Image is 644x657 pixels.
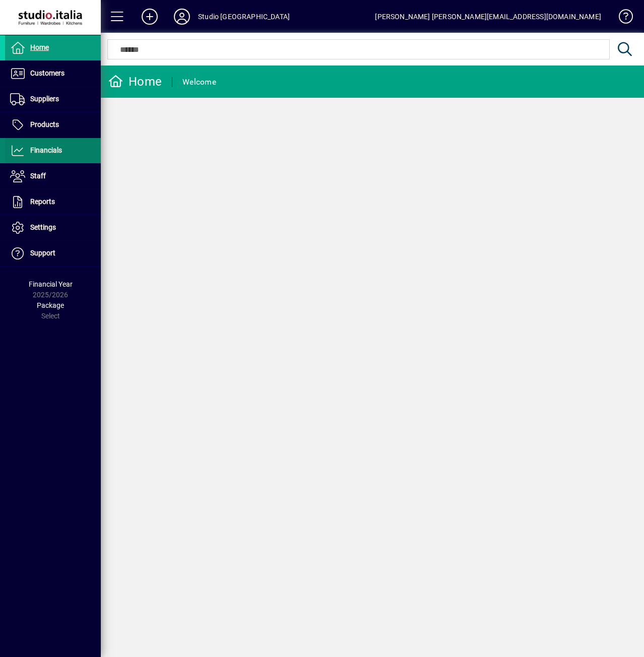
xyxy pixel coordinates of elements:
[29,280,73,288] span: Financial Year
[30,146,62,154] span: Financials
[198,9,290,25] div: Studio [GEOGRAPHIC_DATA]
[5,138,101,163] a: Financials
[5,241,101,266] a: Support
[30,95,59,103] span: Suppliers
[30,69,65,77] span: Customers
[30,43,49,51] span: Home
[5,87,101,112] a: Suppliers
[375,9,601,25] div: [PERSON_NAME] [PERSON_NAME][EMAIL_ADDRESS][DOMAIN_NAME]
[108,74,162,90] div: Home
[5,215,101,240] a: Settings
[30,198,55,206] span: Reports
[182,74,216,90] div: Welcome
[5,164,101,189] a: Staff
[166,8,198,26] button: Profile
[5,61,101,86] a: Customers
[30,172,46,180] span: Staff
[30,120,59,128] span: Products
[30,223,56,231] span: Settings
[30,249,55,257] span: Support
[5,112,101,138] a: Products
[134,8,166,26] button: Add
[5,189,101,215] a: Reports
[37,301,64,309] span: Package
[611,2,631,35] a: Knowledge Base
